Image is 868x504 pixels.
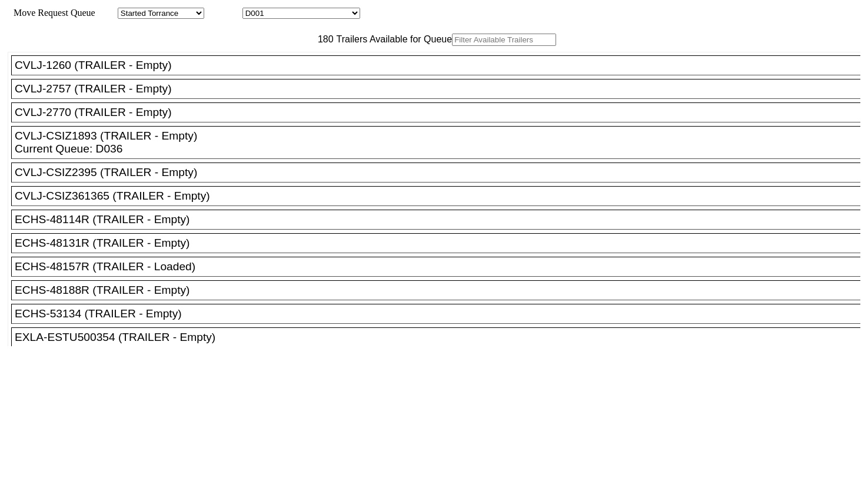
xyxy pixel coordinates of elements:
input: Filter Available Trailers [452,34,556,46]
div: CVLJ-1260 (TRAILER - Empty) [15,59,867,72]
div: CVLJ-2757 (TRAILER - Empty) [15,82,867,95]
div: ECHS-48157R (TRAILER - Loaded) [15,260,867,273]
div: CVLJ-CSIZ361365 (TRAILER - Empty) [15,190,867,203]
div: EXLA-ESTU500354 (TRAILER - Empty) [15,331,867,344]
span: 180 [312,34,334,44]
div: ECHS-48114R (TRAILER - Empty) [15,213,867,226]
span: Area [97,8,115,18]
div: ECHS-48131R (TRAILER - Empty) [15,237,867,250]
div: ECHS-53134 (TRAILER - Empty) [15,307,867,320]
span: Location [207,8,240,18]
span: Trailers Available for Queue [334,34,453,44]
span: Move Request Queue [8,8,95,18]
div: CVLJ-CSIZ2395 (TRAILER - Empty) [15,166,867,179]
div: CVLJ-CSIZ1893 (TRAILER - Empty) [15,130,867,142]
div: CVLJ-2770 (TRAILER - Empty) [15,106,867,119]
div: ECHS-48188R (TRAILER - Empty) [15,284,867,297]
